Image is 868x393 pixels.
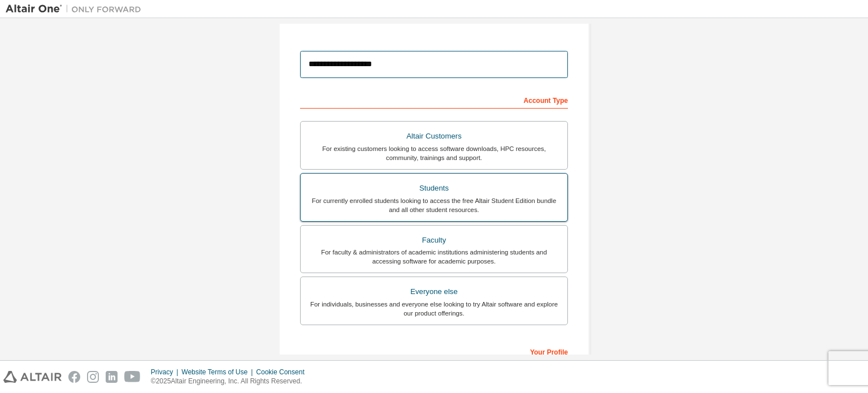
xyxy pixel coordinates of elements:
[151,377,311,386] p: © 2025 Altair Engineering, Inc. All Rights Reserved.
[307,284,561,300] div: Everyone else
[256,368,311,377] div: Cookie Consent
[307,128,561,144] div: Altair Customers
[307,180,561,196] div: Students
[307,232,561,248] div: Faculty
[300,90,568,109] div: Account Type
[87,371,99,383] img: instagram.svg
[68,371,80,383] img: facebook.svg
[307,144,561,162] div: For existing customers looking to access software downloads, HPC resources, community, trainings ...
[106,371,118,383] img: linkedin.svg
[307,248,561,266] div: For faculty & administrators of academic institutions administering students and accessing softwa...
[307,196,561,214] div: For currently enrolled students looking to access the free Altair Student Edition bundle and all ...
[181,368,256,377] div: Website Terms of Use
[6,3,147,15] img: Altair One
[151,368,181,377] div: Privacy
[124,371,141,383] img: youtube.svg
[300,342,568,360] div: Your Profile
[307,300,561,318] div: For individuals, businesses and everyone else looking to try Altair software and explore our prod...
[3,371,62,383] img: altair_logo.svg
